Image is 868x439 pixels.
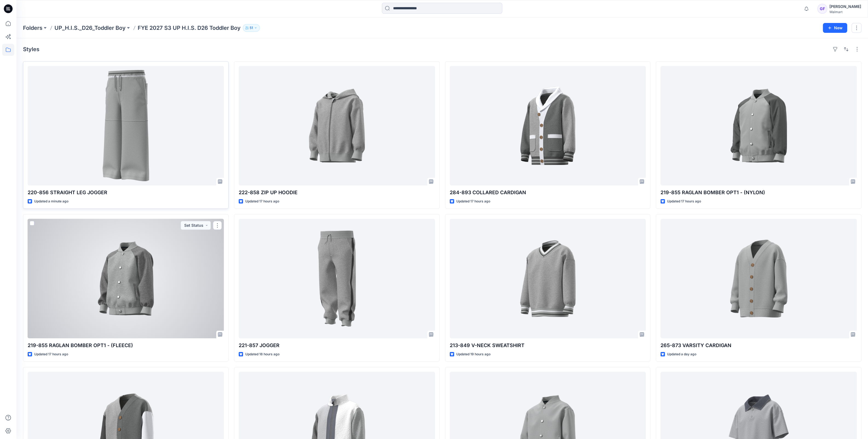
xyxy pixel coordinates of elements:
p: 222-858 ZIP UP HOODIE [239,189,435,196]
div: [PERSON_NAME] [829,3,861,10]
a: 284-893 COLLARED CARDIGAN [450,66,646,185]
a: 222-858 ZIP UP HOODIE [239,66,435,185]
p: Updated 17 hours ago [34,351,68,357]
p: Updated a day ago [667,351,696,357]
p: Updated a minute ago [34,199,68,204]
p: FYE 2027 S3 UP H.I.S. D26 Toddler Boy [138,24,241,32]
p: 51 [250,25,253,31]
div: GF [817,4,827,14]
div: Walmart [829,10,861,14]
p: Updated 19 hours ago [456,351,491,357]
p: Updated 17 hours ago [456,199,490,204]
a: UP_H.I.S._D26_Toddler Boy [54,24,126,32]
p: 265-873 VARSITY CARDIGAN [661,342,857,349]
p: 219-855 RAGLAN BOMBER OPT1 - (FLEECE) [28,342,224,349]
p: Updated 18 hours ago [245,351,279,357]
a: 219-855 RAGLAN BOMBER OPT1 - (NYLON) [661,66,857,185]
a: 219-855 RAGLAN BOMBER OPT1 - (FLEECE) [28,219,224,338]
p: 221-857 JOGGER [239,342,435,349]
button: New [823,23,847,33]
p: Updated 17 hours ago [245,199,279,204]
h4: Styles [23,46,39,53]
p: 284-893 COLLARED CARDIGAN [450,189,646,196]
button: 51 [243,24,260,32]
a: Folders [23,24,42,32]
a: 213-849 V-NECK SWEATSHIRT [450,219,646,338]
a: 265-873 VARSITY CARDIGAN [661,219,857,338]
a: 221-857 JOGGER [239,219,435,338]
p: 213-849 V-NECK SWEATSHIRT [450,342,646,349]
p: 219-855 RAGLAN BOMBER OPT1 - (NYLON) [661,189,857,196]
p: 220-856 STRAIGHT LEG JOGGER [28,189,224,196]
p: Updated 17 hours ago [667,199,701,204]
a: 220-856 STRAIGHT LEG JOGGER [28,66,224,185]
